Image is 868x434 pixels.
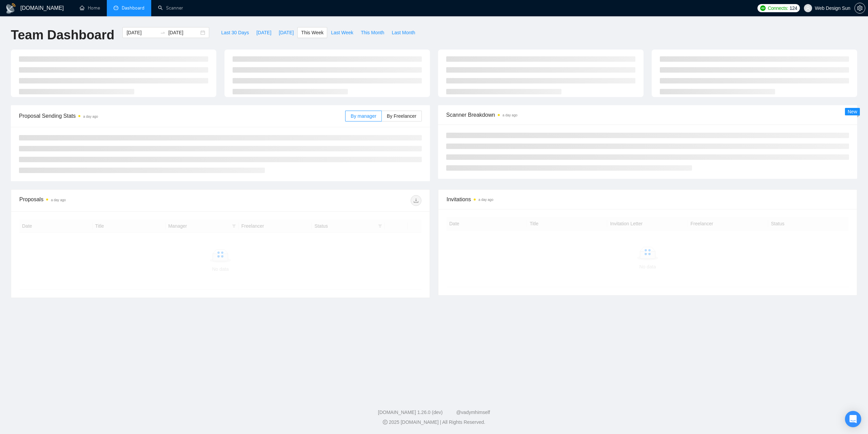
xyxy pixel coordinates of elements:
button: Last Month [388,27,419,38]
div: Proposals [19,195,220,206]
time: a day ago [478,198,493,202]
span: Last Month [392,29,415,36]
span: [DATE] [279,29,294,36]
span: copyright [383,420,388,424]
span: Invitations [447,195,849,204]
time: a day ago [51,198,66,202]
span: Last Week [331,29,353,36]
div: 2025 [DOMAIN_NAME] | All Rights Reserved. [5,419,863,426]
span: By Freelancer [387,113,416,119]
button: Last Week [327,27,357,38]
button: [DATE] [253,27,275,38]
button: This Week [297,27,327,38]
span: This Week [301,29,323,36]
span: Last 30 Days [221,29,249,36]
h1: Team Dashboard [11,27,114,43]
img: logo [5,3,16,14]
img: upwork-logo.png [760,5,766,11]
button: This Month [357,27,388,38]
a: setting [854,5,865,11]
time: a day ago [502,113,517,117]
span: 124 [790,4,797,12]
span: Connects: [768,4,788,12]
span: setting [855,5,865,11]
a: searchScanner [158,5,183,11]
a: @vadymhimself [456,410,490,415]
input: End date [168,29,199,36]
a: homeHome [80,5,100,11]
span: swap-right [160,30,165,35]
span: Scanner Breakdown [446,111,849,119]
span: By manager [351,113,376,119]
button: [DATE] [275,27,297,38]
span: Dashboard [122,5,144,11]
button: Last 30 Days [217,27,253,38]
span: to [160,30,165,35]
input: Start date [126,29,157,36]
time: a day ago [83,115,98,118]
a: [DOMAIN_NAME] 1.26.0 (dev) [378,410,443,415]
span: [DATE] [256,29,271,36]
span: Proposal Sending Stats [19,112,345,120]
button: setting [854,3,865,14]
span: user [806,6,810,11]
span: This Month [361,29,384,36]
span: dashboard [114,5,118,10]
div: Open Intercom Messenger [845,411,861,427]
span: New [848,109,857,114]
